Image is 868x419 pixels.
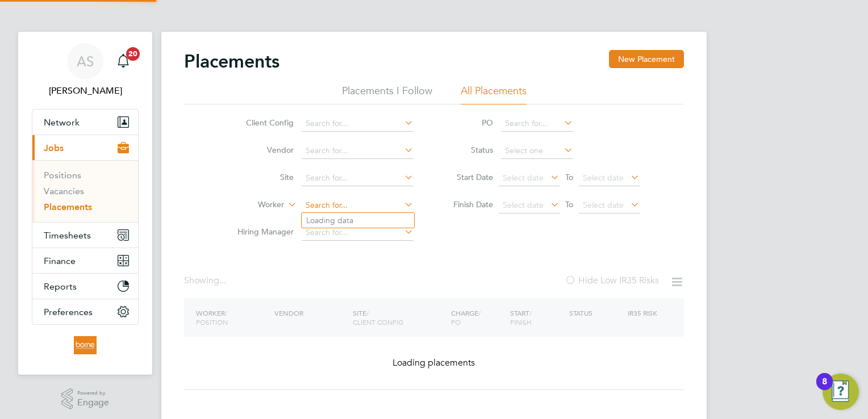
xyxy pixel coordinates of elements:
[302,116,414,132] input: Search for...
[44,281,77,292] span: Reports
[228,145,294,155] label: Vendor
[77,388,109,398] span: Powered by
[44,307,93,317] span: Preferences
[32,274,138,299] button: Reports
[302,143,414,159] input: Search for...
[583,200,624,210] span: Select date
[219,199,284,211] label: Worker
[184,275,228,287] div: Showing
[442,172,493,182] label: Start Date
[302,170,414,186] input: Search for...
[32,135,138,160] button: Jobs
[503,200,544,210] span: Select date
[609,50,684,68] button: New Placement
[32,43,139,98] a: AS[PERSON_NAME]
[74,336,96,354] img: borneltd-logo-retina.png
[228,172,294,182] label: Site
[302,198,414,213] input: Search for...
[77,54,94,69] span: AS
[442,145,493,155] label: Status
[126,47,140,61] span: 20
[44,117,80,128] span: Network
[219,275,226,286] span: ...
[562,197,577,212] span: To
[44,202,92,212] a: Placements
[442,118,493,128] label: PO
[228,118,294,128] label: Client Config
[501,116,573,132] input: Search for...
[302,213,414,228] li: Loading data
[32,299,138,324] button: Preferences
[503,173,544,183] span: Select date
[184,50,279,73] h2: Placements
[112,43,135,79] a: 20
[565,275,659,286] label: Hide Low IR35 Risks
[61,388,110,410] a: Powered byEngage
[77,398,109,408] span: Engage
[44,230,91,241] span: Timesheets
[44,186,84,196] a: Vacancies
[44,170,81,181] a: Positions
[562,170,577,185] span: To
[44,143,64,153] span: Jobs
[44,255,76,266] span: Finance
[823,374,859,410] button: Open Resource Center, 8 new notifications
[501,143,573,159] input: Select one
[302,225,414,241] input: Search for...
[32,160,138,222] div: Jobs
[228,227,294,237] label: Hiring Manager
[461,84,527,104] li: All Placements
[442,199,493,209] label: Finish Date
[583,173,624,183] span: Select date
[32,223,138,248] button: Timesheets
[32,110,138,135] button: Network
[18,32,152,375] nav: Main navigation
[32,84,139,98] span: Andrew Stevensen
[342,84,432,104] li: Placements I Follow
[32,248,138,273] button: Finance
[822,382,827,396] div: 8
[32,336,139,354] a: Go to home page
